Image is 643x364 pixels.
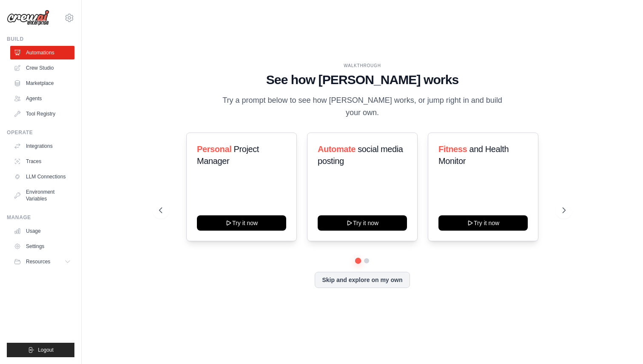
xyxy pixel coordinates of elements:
[26,258,50,265] span: Resources
[10,46,74,59] a: Automations
[38,347,54,353] span: Logout
[438,144,509,166] span: and Health Monitor
[10,255,74,268] button: Resources
[159,72,566,87] h1: See how [PERSON_NAME] works
[315,272,410,288] button: Skip and explore on my own
[10,61,74,75] a: Crew Studio
[7,10,49,26] img: Logo
[10,139,74,153] a: Integrations
[219,94,505,119] p: Try a prompt below to see how [PERSON_NAME] works, or jump right in and build your own.
[438,144,467,154] span: Fitness
[7,36,74,42] div: Build
[10,240,74,253] a: Settings
[197,144,231,154] span: Personal
[7,129,74,136] div: Operate
[10,224,74,238] a: Usage
[318,215,407,231] button: Try it now
[10,185,74,206] a: Environment Variables
[10,170,74,183] a: LLM Connections
[197,215,286,231] button: Try it now
[318,144,403,166] span: social media posting
[10,76,74,90] a: Marketplace
[10,107,74,121] a: Tool Registry
[7,343,74,357] button: Logout
[7,214,74,221] div: Manage
[318,144,356,154] span: Automate
[10,92,74,105] a: Agents
[438,215,528,231] button: Try it now
[10,155,74,168] a: Traces
[197,144,259,166] span: Project Manager
[159,62,566,69] div: WALKTHROUGH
